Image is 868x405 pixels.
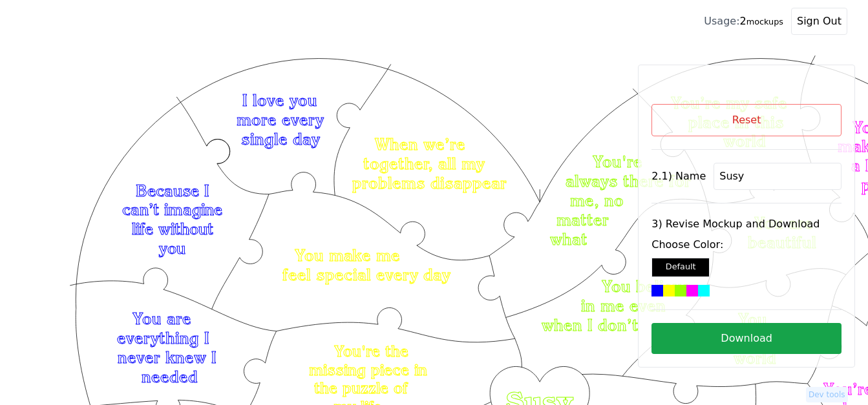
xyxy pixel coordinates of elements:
[734,348,776,368] text: world
[334,342,408,360] text: You're the
[581,296,666,315] text: in me even
[142,367,198,386] text: needed
[282,265,450,284] text: feel special every day
[118,348,217,367] text: never knew I
[132,220,213,238] text: life without
[136,182,209,200] text: Because I
[237,110,324,129] text: more every
[746,17,783,26] small: mockups
[593,152,643,171] text: You're
[556,210,609,229] text: matter
[352,173,507,192] text: problems disappear
[309,360,427,379] text: missing piece in
[666,262,696,271] small: Default
[651,169,706,184] label: 2.1) Name
[542,315,639,335] text: when I don’t
[570,191,624,210] text: me, no
[651,216,842,232] label: 3) Revise Mockup and Download
[602,276,690,296] text: You believe
[651,237,842,253] label: Choose Color:
[550,229,587,249] text: what
[364,154,485,173] text: together, all my
[242,90,317,110] text: I love you
[295,245,401,265] text: You make me
[566,171,691,191] text: always there for
[791,8,847,35] button: Sign Out
[159,239,185,258] text: you
[122,201,222,220] text: can’t imagine
[704,14,783,29] div: 2
[315,379,409,398] text: the puzzle of
[375,134,465,154] text: When we’re
[651,323,842,354] button: Download
[117,328,209,348] text: everything I
[651,104,842,136] button: Reset
[241,129,320,149] text: single day
[132,309,191,328] text: You are
[704,15,739,27] span: Usage:
[806,387,848,402] button: Dev tools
